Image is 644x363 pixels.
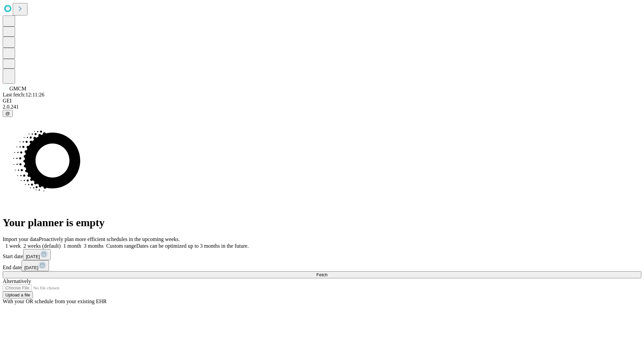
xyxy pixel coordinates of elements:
[106,243,136,249] span: Custom range
[5,111,10,116] span: @
[3,278,31,284] span: Alternatively
[3,236,39,242] span: Import your data
[24,265,38,270] span: [DATE]
[3,104,641,110] div: 2.0.241
[3,291,33,298] button: Upload a file
[26,254,40,259] span: [DATE]
[84,243,104,249] span: 3 months
[23,243,61,249] span: 2 weeks (default)
[5,243,21,249] span: 1 week
[39,236,180,242] span: Proactively plan more efficient schedules in the upcoming weeks.
[316,272,327,277] span: Fetch
[3,110,13,117] button: @
[3,271,641,278] button: Fetch
[136,243,249,249] span: Dates can be optimized up to 3 months in the future.
[3,92,44,97] span: Last fetch: 12:11:26
[3,98,641,104] div: GEI
[9,86,26,91] span: GMCM
[23,249,51,260] button: [DATE]
[21,260,49,271] button: [DATE]
[3,260,641,271] div: End date
[3,298,107,304] span: With your OR schedule from your existing EHR
[3,249,641,260] div: Start date
[3,216,641,229] h1: Your planner is empty
[63,243,81,249] span: 1 month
